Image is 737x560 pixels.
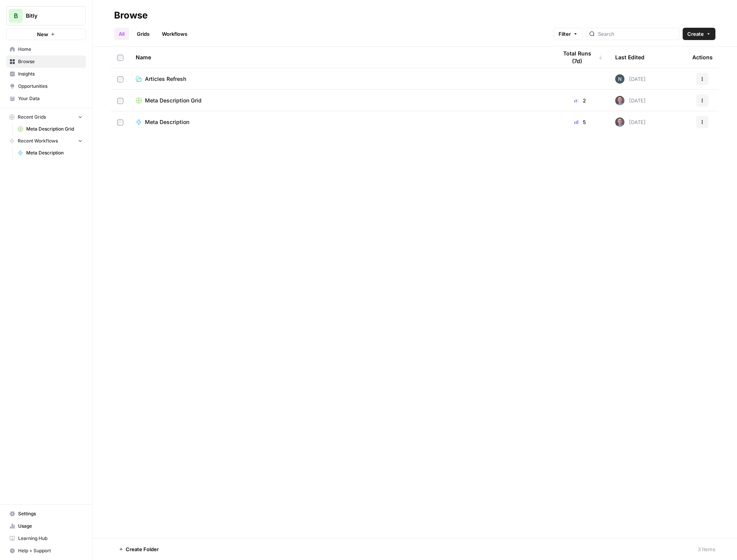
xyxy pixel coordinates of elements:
[559,30,571,38] span: Filter
[136,97,545,104] a: Meta Description Grid
[6,43,86,55] a: Home
[554,28,583,40] button: Filter
[6,111,86,123] button: Recent Grids
[598,30,676,38] input: Search
[6,80,86,92] a: Opportunities
[615,96,624,105] img: 7br3rge9tdzvejibewpaqucdn4rl
[6,135,86,147] button: Recent Workflows
[615,96,646,105] div: [DATE]
[157,28,192,40] a: Workflows
[18,114,46,121] span: Recent Grids
[136,47,545,68] div: Name
[557,97,603,104] div: 2
[37,30,48,38] span: New
[18,523,82,530] span: Usage
[6,545,86,557] button: Help + Support
[557,118,603,126] div: 5
[114,28,129,40] a: All
[18,83,82,90] span: Opportunities
[26,149,82,156] span: Meta Description
[6,68,86,80] a: Insights
[126,545,159,553] span: Create Folder
[683,28,715,40] button: Create
[18,510,82,517] span: Settings
[615,47,644,68] div: Last Edited
[18,70,82,77] span: Insights
[557,47,603,68] div: Total Runs (7d)
[6,520,86,532] a: Usage
[18,95,82,102] span: Your Data
[14,123,86,135] a: Meta Description Grid
[26,126,82,132] span: Meta Description Grid
[18,58,82,65] span: Browse
[6,6,86,25] button: Workspace: Bitly
[687,30,704,38] span: Create
[136,75,545,83] a: Articles Refresh
[615,74,624,84] img: mfx9qxiwvwbk9y2m949wqpoopau8
[18,535,82,542] span: Learning Hub
[698,545,715,553] div: 3 Items
[18,137,58,144] span: Recent Workflows
[114,543,163,555] button: Create Folder
[136,118,545,126] a: Meta Description
[145,97,202,104] span: Meta Description Grid
[14,11,18,20] span: B
[6,508,86,520] a: Settings
[615,117,624,127] img: 7br3rge9tdzvejibewpaqucdn4rl
[692,47,713,68] div: Actions
[6,532,86,545] a: Learning Hub
[132,28,154,40] a: Grids
[615,117,646,127] div: [DATE]
[18,46,82,53] span: Home
[6,29,86,40] button: New
[615,74,646,84] div: [DATE]
[145,118,189,126] span: Meta Description
[6,55,86,68] a: Browse
[145,75,186,83] span: Articles Refresh
[18,547,82,554] span: Help + Support
[6,92,86,105] a: Your Data
[14,147,86,159] a: Meta Description
[26,12,72,20] span: Bitly
[114,9,148,22] div: Browse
